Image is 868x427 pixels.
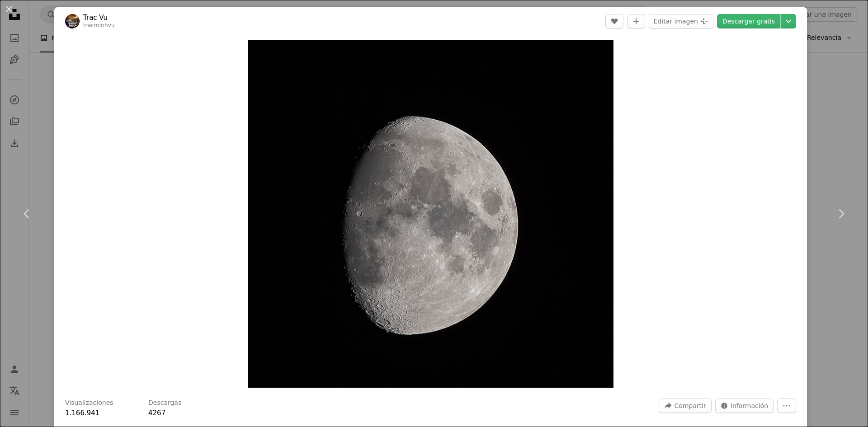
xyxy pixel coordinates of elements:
[83,22,115,28] a: tracminhvu
[65,399,113,408] h3: Visualizaciones
[248,40,614,388] button: Ampliar en esta imagen
[649,14,713,28] button: Editar imagen
[248,40,614,388] img: Luna llena en fondo negro
[814,170,868,257] a: Siguiente
[627,14,645,28] button: Añade a la colección
[65,409,99,417] span: 1.166.941
[605,14,623,28] button: Me gusta
[659,399,711,413] button: Compartir esta imagen
[717,14,780,28] a: Descargar gratis
[715,399,774,413] button: Estadísticas sobre esta imagen
[65,14,80,28] img: Ve al perfil de Trac Vu
[674,399,706,413] span: Compartir
[148,409,165,417] span: 4267
[777,399,796,413] button: Más acciones
[731,399,768,413] span: Información
[83,13,115,22] a: Trac Vu
[781,14,796,28] button: Elegir el tamaño de descarga
[148,399,181,408] h3: Descargas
